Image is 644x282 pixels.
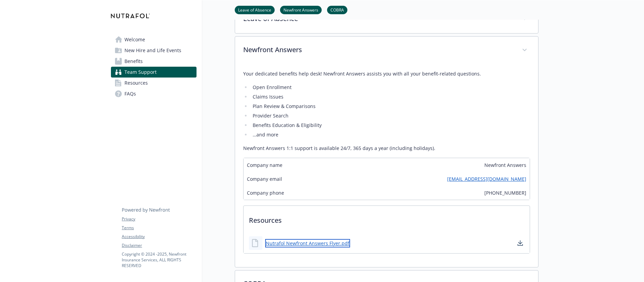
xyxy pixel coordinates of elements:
div: Newfront Answers [235,37,538,64]
p: Your dedicated benefits help desk! Newfront Answers assists you with all your benefit-related que... [243,70,530,78]
a: Welcome [111,34,197,45]
a: Benefits [111,56,197,67]
span: Welcome [124,34,145,45]
li: Plan Review & Comparisons [251,102,530,110]
li: Claims Issues [251,93,530,101]
a: New Hire and Life Events [111,45,197,56]
span: FAQs [124,88,136,99]
li: …and more [251,131,530,139]
span: Resources [124,78,148,88]
a: Resources [111,78,197,88]
span: Company name [247,161,282,169]
p: Newfront Answers [243,45,514,55]
span: Newfront Answers [484,161,526,169]
span: Company phone [247,189,284,196]
p: Newfront Answers 1:1 support is available 24/7, 365 days a year (including holidays). [243,144,530,152]
a: Disclaimer [122,242,196,248]
div: Newfront Answers [235,64,538,267]
span: Company email [247,175,282,182]
span: New Hire and Life Events [124,45,181,56]
a: Accessibility [122,234,196,240]
a: FAQs [111,88,197,99]
a: Newfront Answers [280,6,322,13]
a: download document [516,239,524,247]
p: Copyright © 2024 - 2025 , Newfront Insurance Services, ALL RIGHTS RESERVED [122,251,196,268]
a: COBRA [327,6,347,13]
li: Benefits Education & Eligibility [251,121,530,129]
a: Privacy [122,216,196,222]
li: Open Enrollment [251,83,530,91]
a: Leave of Absence [235,6,275,13]
a: Nutrafol Newfront Answers Flyer.pdf [265,239,350,247]
span: [PHONE_NUMBER] [484,189,526,196]
a: [EMAIL_ADDRESS][DOMAIN_NAME] [447,175,526,182]
span: Benefits [124,56,143,67]
a: Team Support [111,67,197,78]
a: Terms [122,225,196,231]
span: Team Support [124,67,157,78]
li: Provider Search [251,112,530,120]
p: Resources [244,206,530,231]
